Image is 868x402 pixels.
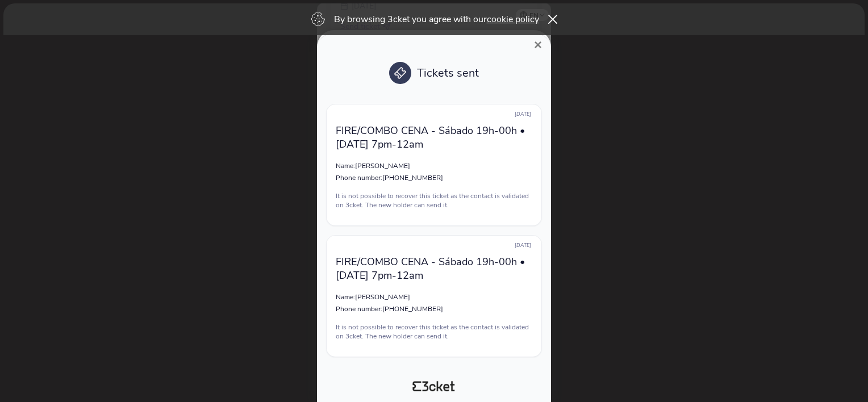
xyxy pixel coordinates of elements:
[336,191,532,210] p: It is not possible to recover this ticket as the contact is validated on 3cket. The new holder ca...
[336,304,532,313] p: Phone number:
[382,173,443,182] span: [PHONE_NUMBER]
[336,173,532,182] p: Phone number:
[336,161,532,170] p: Name:
[336,323,532,341] p: It is not possible to recover this ticket as the contact is validated on 3cket. The new holder ca...
[336,292,532,301] p: Name:
[336,255,532,282] p: FIRE/COMBO CENA - Sábado 19h-00h • [DATE] 7pm-12am
[334,13,539,26] p: By browsing 3cket you agree with our
[487,13,539,26] a: cookie policy
[417,65,479,81] span: Tickets sent
[382,304,443,313] span: [PHONE_NUMBER]
[515,111,531,118] span: [DATE]
[336,124,532,151] p: FIRE/COMBO CENA - Sábado 19h-00h • [DATE] 7pm-12am
[355,161,410,170] span: [PERSON_NAME]
[355,292,410,301] span: [PERSON_NAME]
[515,242,531,249] span: [DATE]
[534,37,542,52] span: ×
